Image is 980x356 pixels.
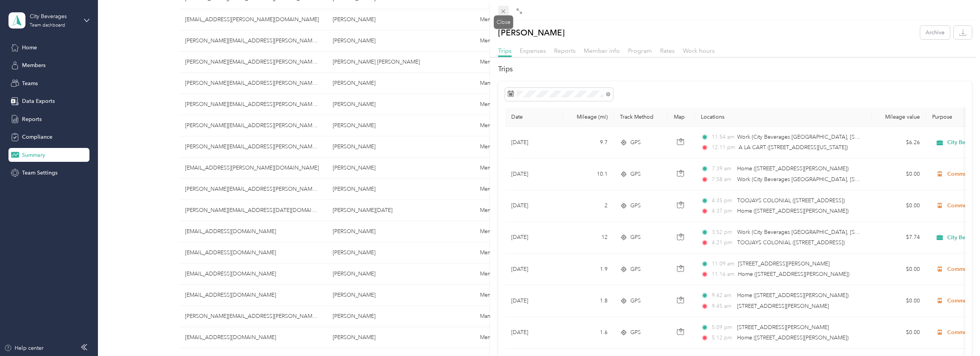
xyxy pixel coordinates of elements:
[739,144,848,151] span: A LA CART ([STREET_ADDRESS][US_STATE])
[614,107,668,127] th: Track Method
[920,26,950,39] button: Archive
[505,190,563,222] td: [DATE]
[872,222,926,254] td: $7.74
[563,190,614,222] td: 2
[563,127,614,158] td: 9.7
[712,238,734,247] span: 4:21 pm
[712,207,734,215] span: 4:37 pm
[563,222,614,254] td: 12
[872,285,926,317] td: $0.00
[712,260,734,268] span: 11:09 am
[872,254,926,285] td: $0.00
[937,313,980,356] iframe: Everlance-gr Chat Button Frame
[630,138,641,147] span: GPS
[628,47,652,54] span: Program
[505,127,563,158] td: [DATE]
[630,233,641,242] span: GPS
[712,270,734,279] span: 11:16 am
[630,297,641,305] span: GPS
[712,291,734,300] span: 9:42 am
[737,292,849,299] span: Home ([STREET_ADDRESS][PERSON_NAME])
[563,317,614,349] td: 1.6
[712,228,734,237] span: 3:52 pm
[737,303,829,309] span: [STREET_ADDRESS][PERSON_NAME]
[630,202,641,210] span: GPS
[872,127,926,158] td: $6.26
[505,254,563,285] td: [DATE]
[554,47,576,54] span: Reports
[505,158,563,190] td: [DATE]
[695,107,872,127] th: Locations
[505,317,563,349] td: [DATE]
[498,47,512,54] span: Trips
[630,328,641,337] span: GPS
[872,107,926,127] th: Mileage value
[947,297,972,304] span: Commute
[712,143,735,152] span: 12:11 pm
[712,165,734,173] span: 7:39 am
[947,202,972,209] span: Commute
[712,133,734,141] span: 11:54 am
[712,175,734,184] span: 7:58 am
[738,271,849,277] span: Home ([STREET_ADDRESS][PERSON_NAME])
[737,239,845,246] span: TOOJAYS COLONIAL ([STREET_ADDRESS])
[737,208,849,214] span: Home ([STREET_ADDRESS][PERSON_NAME])
[947,171,972,178] span: Commute
[712,196,734,205] span: 4:35 pm
[668,107,695,127] th: Map
[872,190,926,222] td: $0.00
[584,47,620,54] span: Member info
[494,15,513,29] div: Close
[563,254,614,285] td: 1.9
[712,334,734,342] span: 5:12 pm
[505,285,563,317] td: [DATE]
[737,334,849,341] span: Home ([STREET_ADDRESS][PERSON_NAME])
[498,26,565,39] p: [PERSON_NAME]
[505,222,563,254] td: [DATE]
[505,107,563,127] th: Date
[712,302,734,311] span: 9:45 am
[737,165,849,172] span: Home ([STREET_ADDRESS][PERSON_NAME])
[498,64,972,74] h2: Trips
[563,107,614,127] th: Mileage (mi)
[712,323,734,332] span: 5:09 pm
[872,317,926,349] td: $0.00
[872,158,926,190] td: $0.00
[563,285,614,317] td: 1.8
[683,47,715,54] span: Work hours
[630,265,641,274] span: GPS
[947,266,972,273] span: Commute
[660,47,675,54] span: Rates
[630,170,641,178] span: GPS
[737,197,845,204] span: TOOJAYS COLONIAL ([STREET_ADDRESS])
[738,260,830,267] span: [STREET_ADDRESS][PERSON_NAME]
[563,158,614,190] td: 10.1
[520,47,546,54] span: Expenses
[737,324,829,331] span: [STREET_ADDRESS][PERSON_NAME]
